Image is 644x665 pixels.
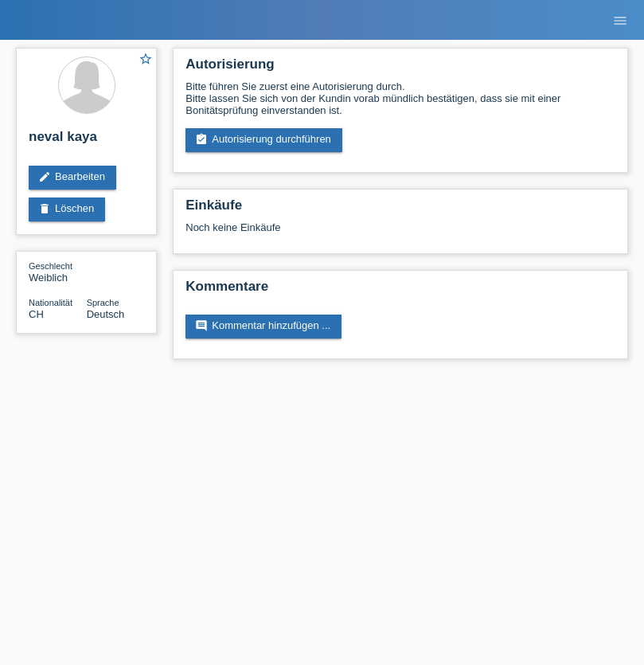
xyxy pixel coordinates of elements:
[139,52,153,68] a: star_border
[185,198,615,221] h2: Einkäufe
[29,298,72,307] span: Nationalität
[185,128,342,152] a: assignment_turned_inAutorisierung durchführen
[29,261,72,271] span: Geschlecht
[185,279,615,303] h2: Kommentare
[29,260,87,284] div: Weiblich
[29,198,105,221] a: deleteLöschen
[38,170,51,183] i: edit
[38,202,51,215] i: delete
[29,129,144,153] h2: neval kaya
[29,308,44,320] span: Schweiz
[612,13,628,29] i: menu
[139,52,153,66] i: star_border
[87,298,119,307] span: Sprache
[604,15,636,25] a: menu
[185,315,342,338] a: commentKommentar hinzufügen ...
[195,133,208,146] i: assignment_turned_in
[185,57,615,80] h2: Autorisierung
[195,319,208,332] i: comment
[29,166,116,190] a: editBearbeiten
[185,221,615,245] div: Noch keine Einkäufe
[87,308,125,320] span: Deutsch
[185,80,615,116] div: Bitte führen Sie zuerst eine Autorisierung durch. Bitte lassen Sie sich von der Kundin vorab münd...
